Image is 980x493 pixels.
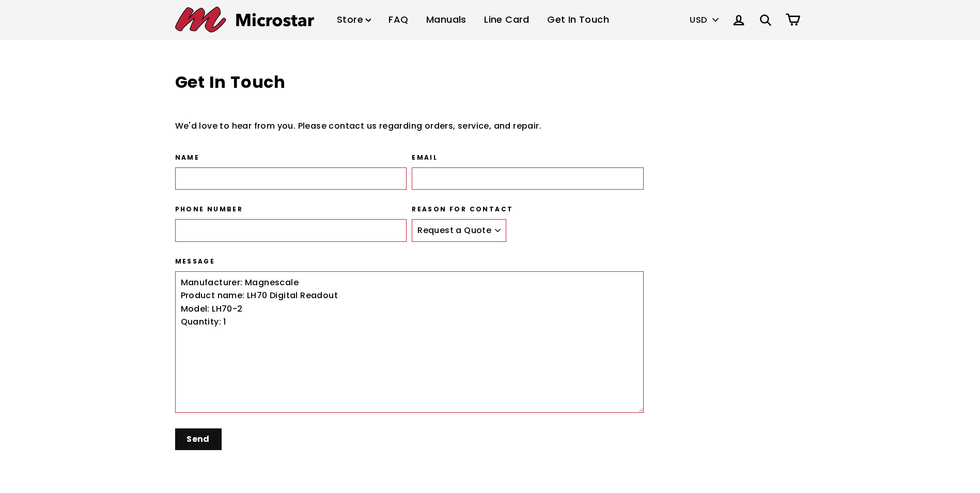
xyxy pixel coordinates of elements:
[412,153,644,162] label: Email
[329,5,617,35] ul: Primary
[175,153,407,162] label: Name
[175,428,222,451] input: Send
[381,5,416,35] a: FAQ
[175,71,644,94] h1: Get In Touch
[418,5,474,35] a: Manuals
[175,205,407,214] label: Phone number
[175,119,644,133] div: We'd love to hear from you. Please contact us regarding orders, service, and repair.
[476,5,537,35] a: Line Card
[412,205,644,214] label: Reason for contact
[175,257,644,266] label: Message
[539,5,617,35] a: Get In Touch
[175,7,314,33] img: Microstar Electronics
[329,5,379,35] a: Store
